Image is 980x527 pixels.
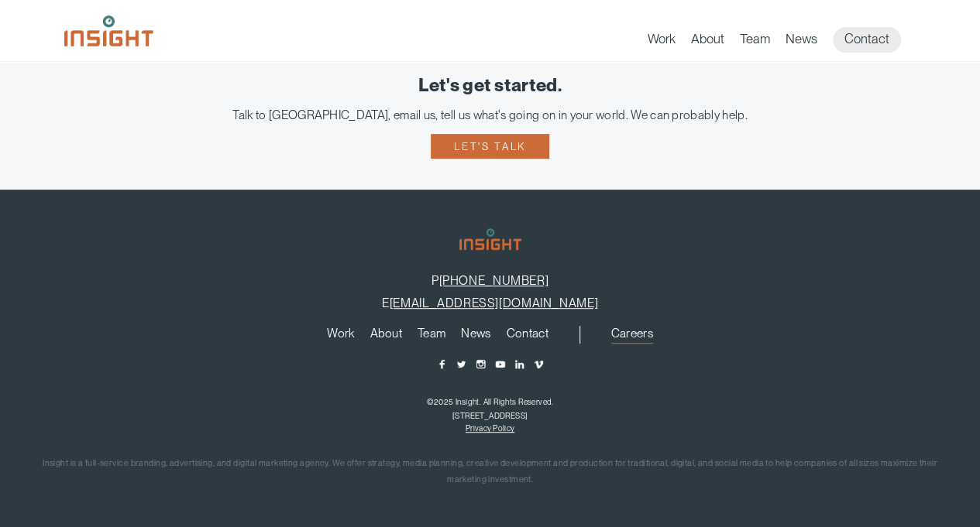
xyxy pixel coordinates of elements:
a: Work [327,327,354,344]
a: Privacy Policy [466,423,514,433]
nav: primary navigation menu [319,326,580,344]
a: About [691,31,724,53]
img: Insight Marketing Design [459,228,521,250]
p: P [23,273,957,288]
div: Talk to [GEOGRAPHIC_DATA], email us, tell us what's going on in your world. We can probably help. [23,108,957,122]
a: [EMAIL_ADDRESS][DOMAIN_NAME] [390,296,598,310]
nav: copyright navigation menu [462,423,518,433]
a: Facebook [436,358,448,370]
a: News [461,327,490,344]
a: Careers [611,327,653,344]
img: Insight Marketing Design [64,15,153,46]
div: Let's get started. [23,76,957,96]
nav: primary navigation menu [648,27,916,53]
a: LinkedIn [514,358,525,370]
p: Insight is a full-service branding, advertising, and digital marketing agency. We offer strategy,... [23,456,957,488]
nav: secondary navigation menu [603,326,661,344]
a: Team [418,327,445,344]
a: Instagram [475,358,487,370]
a: News [786,31,817,53]
a: Work [648,31,676,53]
p: ©2025 Insight. All Rights Reserved. [STREET_ADDRESS] [23,395,957,423]
a: YouTube [494,358,506,370]
a: [PHONE_NUMBER] [438,273,548,288]
a: Let's talk [431,134,548,159]
a: Contact [833,27,901,53]
a: Vimeo [533,358,545,370]
a: Twitter [456,358,467,370]
a: About [370,327,402,344]
p: E [23,296,957,310]
a: Team [740,31,770,53]
a: Contact [506,327,548,344]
